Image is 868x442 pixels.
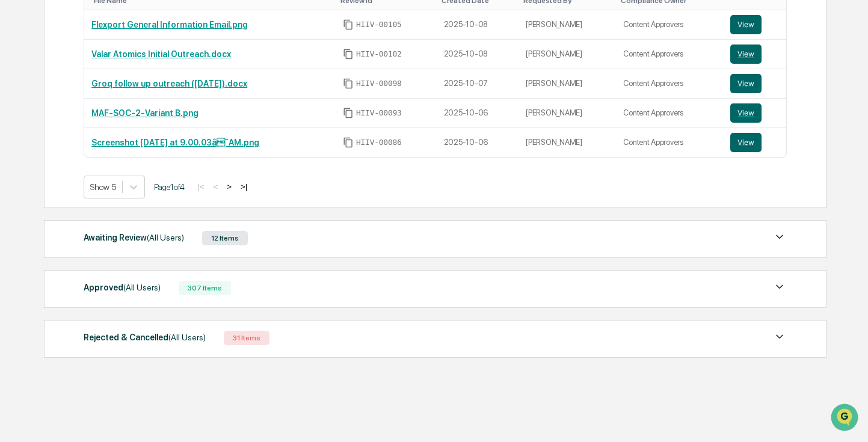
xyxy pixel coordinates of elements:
[730,133,779,152] a: View
[202,231,248,245] div: 12 Items
[12,153,22,162] div: 🖐️
[91,49,231,59] a: Valar Atomics Initial Outreach.docx
[616,128,723,157] td: Content Approvers
[616,69,723,99] td: Content Approvers
[205,96,219,110] button: Start new chat
[730,74,779,93] a: View
[772,330,787,344] img: caret
[519,128,616,157] td: [PERSON_NAME]
[224,331,269,345] div: 31 Items
[82,147,154,168] a: 🗄️Attestations
[179,281,231,295] div: 307 Items
[194,182,208,192] button: |<
[87,153,97,162] div: 🗄️
[730,45,779,64] a: View
[730,74,762,93] button: View
[84,280,161,295] div: Approved
[437,69,519,99] td: 2025-10-07
[84,230,184,245] div: Awaiting Review
[830,402,862,435] iframe: Open customer support
[437,10,519,40] td: 2025-10-08
[730,103,779,123] a: View
[12,92,34,114] img: 1746055101610-c473b297-6a78-478c-a979-82029cc54cd1
[616,40,723,69] td: Content Approvers
[91,138,259,147] a: Screenshot [DATE] at 9.00.03â¯AM.png
[91,20,248,29] a: Flexport General Information Email.png
[730,15,779,34] a: View
[730,45,762,64] button: View
[91,108,199,118] a: MAF-SOC-2-Variant B.png
[356,138,402,147] span: HIIV-00086
[356,108,402,118] span: HIIV-00093
[356,20,402,29] span: HIIV-00105
[123,283,161,292] span: (All Users)
[730,15,762,34] button: View
[519,99,616,128] td: [PERSON_NAME]
[356,79,402,88] span: HIIV-00098
[437,99,519,128] td: 2025-10-06
[519,10,616,40] td: [PERSON_NAME]
[730,103,762,123] button: View
[168,333,206,342] span: (All Users)
[437,128,519,157] td: 2025-10-06
[343,108,354,118] span: Copy Id
[519,69,616,99] td: [PERSON_NAME]
[343,78,354,89] span: Copy Id
[91,79,247,88] a: Groq follow up outreach ([DATE]).docx
[772,280,787,294] img: caret
[24,152,78,164] span: Preclearance
[154,182,185,192] span: Page 1 of 4
[7,147,82,168] a: 🖐️Preclearance
[730,133,762,152] button: View
[437,40,519,69] td: 2025-10-08
[616,10,723,40] td: Content Approvers
[519,40,616,69] td: [PERSON_NAME]
[85,203,146,213] a: Powered byPylon
[147,233,184,242] span: (All Users)
[616,99,723,128] td: Content Approvers
[24,174,76,186] span: Data Lookup
[120,204,146,213] span: Pylon
[41,104,152,114] div: We're available if you need us!
[343,49,354,60] span: Copy Id
[12,25,219,45] p: How can we help?
[41,92,197,104] div: Start new chat
[84,330,206,345] div: Rejected & Cancelled
[12,176,22,185] div: 🔎
[7,170,81,191] a: 🔎Data Lookup
[223,182,235,192] button: >
[99,152,149,164] span: Attestations
[209,182,221,192] button: <
[237,182,251,192] button: >|
[343,19,354,30] span: Copy Id
[343,137,354,148] span: Copy Id
[356,49,402,59] span: HIIV-00102
[772,230,787,244] img: caret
